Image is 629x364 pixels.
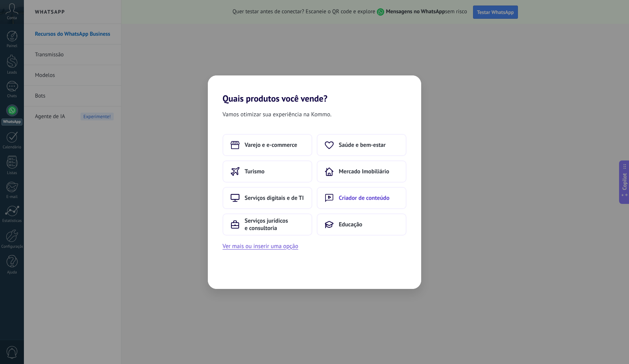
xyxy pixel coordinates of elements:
[317,160,406,183] button: Mercado Imobiliário
[317,134,406,156] button: Saúde e bem-estar
[245,194,304,202] span: Serviços digitais e de TI
[208,75,421,104] h2: Quais produtos você vende?
[339,194,390,202] span: Criador de conteúdo
[223,134,312,156] button: Varejo e e-commerce
[223,213,312,236] button: Serviços jurídicos e consultoria
[223,110,331,119] span: Vamos otimizar sua experiência na Kommo.
[245,168,264,175] span: Turismo
[339,168,389,175] span: Mercado Imobiliário
[245,217,304,232] span: Serviços jurídicos e consultoria
[245,141,297,149] span: Varejo e e-commerce
[317,187,406,209] button: Criador de conteúdo
[317,213,406,236] button: Educação
[223,241,298,251] button: Ver mais ou inserir uma opção
[339,141,385,149] span: Saúde e bem-estar
[223,160,312,183] button: Turismo
[339,221,362,228] span: Educação
[223,187,312,209] button: Serviços digitais e de TI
